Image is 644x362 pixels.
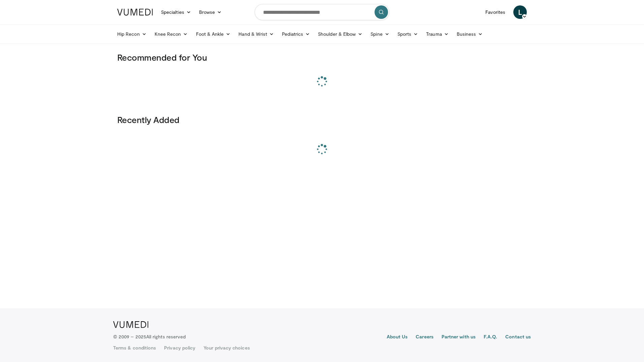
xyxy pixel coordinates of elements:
[387,333,408,341] a: About Us
[117,9,153,16] img: VuMedi Logo
[146,334,186,339] span: All rights reserved
[314,27,366,41] a: Shoulder & Elbow
[195,5,226,19] a: Browse
[484,333,497,341] a: F.A.Q.
[157,5,195,19] a: Specialties
[203,344,250,351] a: Your privacy choices
[192,27,235,41] a: Foot & Ankle
[513,5,527,19] a: L
[481,5,509,19] a: Favorites
[422,27,453,41] a: Trauma
[113,321,149,328] img: VuMedi Logo
[442,333,476,341] a: Partner with us
[151,27,192,41] a: Knee Recon
[113,27,151,41] a: Hip Recon
[393,27,422,41] a: Sports
[113,344,156,351] a: Terms & conditions
[255,4,389,20] input: Search topics, interventions
[164,344,195,351] a: Privacy policy
[453,27,487,41] a: Business
[117,114,527,125] h3: Recently Added
[416,333,433,341] a: Careers
[366,27,393,41] a: Spine
[234,27,278,41] a: Hand & Wrist
[278,27,314,41] a: Pediatrics
[113,333,186,340] p: © 2009 – 2025
[117,52,527,63] h3: Recommended for You
[505,333,531,341] a: Contact us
